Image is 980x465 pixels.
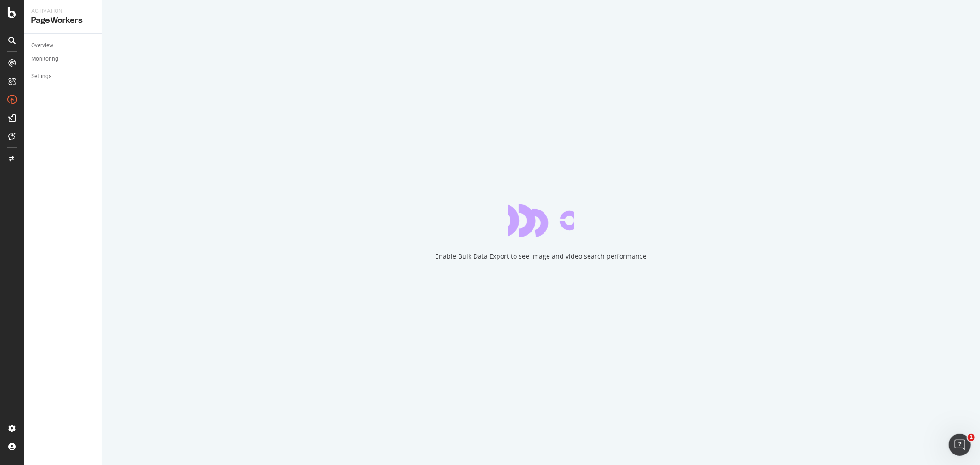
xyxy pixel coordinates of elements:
[508,204,574,237] div: animation
[31,41,95,51] a: Overview
[31,72,95,81] a: Settings
[436,252,647,261] div: Enable Bulk Data Export to see image and video search performance
[31,15,94,26] div: PageWorkers
[31,72,51,81] div: Settings
[31,54,95,64] a: Monitoring
[949,434,971,456] iframe: Intercom live chat
[968,434,975,441] span: 1
[31,7,94,15] div: Activation
[31,54,58,64] div: Monitoring
[31,41,53,51] div: Overview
